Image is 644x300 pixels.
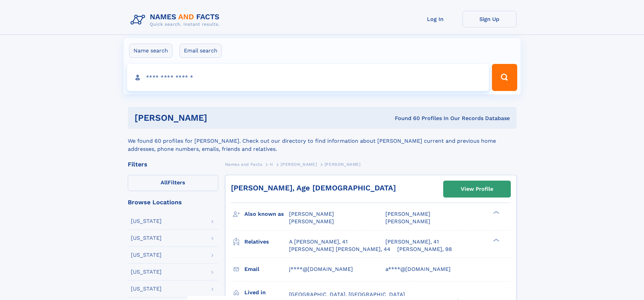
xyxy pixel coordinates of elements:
[244,236,289,248] h3: Relatives
[231,184,396,192] a: [PERSON_NAME], Age [DEMOGRAPHIC_DATA]
[128,11,225,29] img: Logo Names and Facts
[128,199,218,205] div: Browse Locations
[492,64,517,91] button: Search Button
[492,238,500,242] div: ❯
[244,287,289,298] h3: Lived in
[289,211,334,217] span: [PERSON_NAME]
[281,160,317,168] a: [PERSON_NAME]
[325,162,361,167] span: [PERSON_NAME]
[135,114,301,122] h1: [PERSON_NAME]
[180,44,222,58] label: Email search
[131,286,162,292] div: [US_STATE]
[462,11,517,27] a: Sign Up
[128,129,517,153] div: We found 60 profiles for [PERSON_NAME]. Check out our directory to find information about [PERSON...
[129,44,172,58] label: Name search
[127,64,489,91] input: search input
[385,211,430,217] span: [PERSON_NAME]
[128,175,218,191] label: Filters
[244,263,289,275] h3: Email
[301,115,510,122] div: Found 60 Profiles In Our Records Database
[289,218,334,225] span: [PERSON_NAME]
[385,238,439,246] a: [PERSON_NAME], 41
[270,162,273,167] span: H
[289,291,405,298] span: [GEOGRAPHIC_DATA], [GEOGRAPHIC_DATA]
[281,162,317,167] span: [PERSON_NAME]
[492,210,500,215] div: ❯
[408,11,462,27] a: Log In
[225,160,262,168] a: Names and Facts
[385,218,430,225] span: [PERSON_NAME]
[461,181,493,197] div: View Profile
[161,179,168,186] span: All
[270,160,273,168] a: H
[131,235,162,241] div: [US_STATE]
[244,208,289,220] h3: Also known as
[397,246,452,253] a: [PERSON_NAME], 98
[444,181,510,197] a: View Profile
[128,161,218,167] div: Filters
[289,246,390,253] a: [PERSON_NAME] [PERSON_NAME], 44
[131,252,162,258] div: [US_STATE]
[131,269,162,275] div: [US_STATE]
[131,218,162,224] div: [US_STATE]
[289,238,348,246] a: A [PERSON_NAME], 41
